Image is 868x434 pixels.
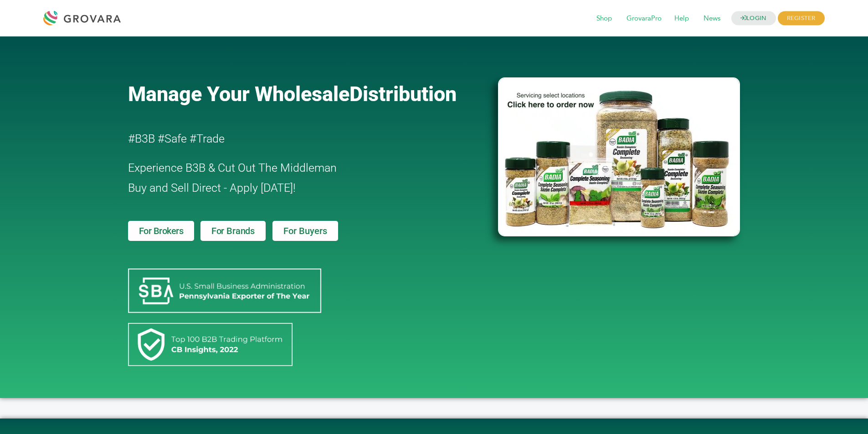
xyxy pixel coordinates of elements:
a: Help [668,14,695,24]
span: For Buyers [283,226,327,235]
a: For Brands [200,221,266,241]
a: GrovaraPro [620,14,668,24]
a: Manage Your WholesaleDistribution [128,82,483,106]
a: News [697,14,727,24]
span: For Brands [211,226,255,235]
span: Distribution [349,82,457,106]
span: Buy and Sell Direct - Apply [DATE]! [128,181,296,194]
a: For Brokers [128,221,195,241]
span: Experience B3B & Cut Out The Middleman [128,161,337,174]
span: News [697,10,727,27]
span: REGISTER [778,11,825,26]
span: GrovaraPro [620,10,668,27]
a: LOGIN [731,11,776,26]
h2: #B3B #Safe #Trade [128,129,446,149]
a: Shop [590,14,618,24]
span: For Brokers [139,226,184,235]
span: Help [668,10,695,27]
span: Manage Your Wholesale [128,82,349,106]
a: For Buyers [272,221,338,241]
span: Shop [590,10,618,27]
